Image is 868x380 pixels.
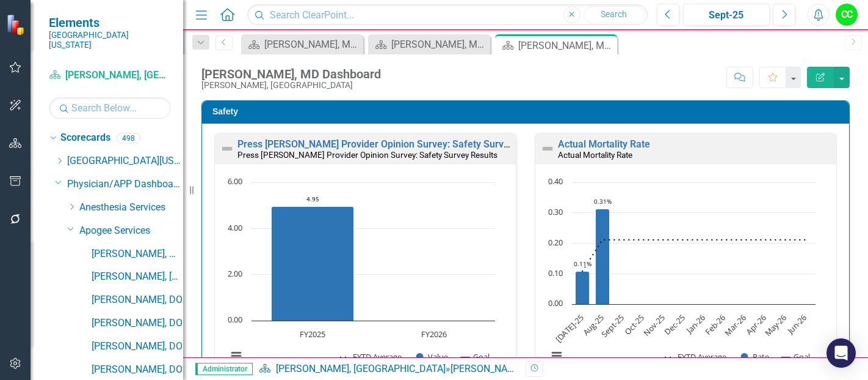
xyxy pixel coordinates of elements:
h3: Safety [212,107,843,116]
text: Goal [794,351,810,362]
text: 4.95 [306,195,319,203]
a: [PERSON_NAME], DO [92,340,183,354]
text: 6.00 [228,176,242,187]
div: Double-Click to Edit [535,133,837,379]
img: Not Defined [220,141,234,156]
div: Double-Click to Edit [214,133,516,379]
div: Sept-25 [687,8,765,23]
button: Show Goal [781,352,810,362]
text: Dec-25 [662,312,687,337]
g: FYTD Average, series 1 of 3. Line with 2 data points. [310,204,315,209]
input: Search Below... [49,97,171,119]
text: Jun-26 [784,312,809,337]
text: Jan-26 [683,312,707,337]
text: Mar-26 [722,312,748,338]
span: Search [601,9,627,19]
g: Value, series 2 of 3. Bar series with 2 bars. [272,182,435,321]
text: May-26 [762,312,789,338]
text: Oct-25 [622,312,646,337]
span: Administrator [195,363,253,375]
text: 0.00 [228,314,242,325]
div: [PERSON_NAME], MD Dashboard [450,363,593,374]
div: [PERSON_NAME], MD Dashboard [518,38,614,53]
text: Apr-26 [743,312,768,337]
a: Apogee Services [79,224,183,238]
a: [PERSON_NAME], MD Dashboard [244,37,360,52]
a: Anesthesia Services [79,201,183,215]
div: [PERSON_NAME], MD Dashboard [201,67,381,81]
a: Press [PERSON_NAME] Provider Opinion Survey: Safety Survey Results [237,138,549,150]
div: Chart. Highcharts interactive chart. [221,176,510,375]
text: Feb-26 [703,312,728,337]
text: 0.31% [594,197,612,206]
button: Sept-25 [683,4,770,26]
a: [PERSON_NAME], [GEOGRAPHIC_DATA] [92,270,183,284]
path: FY2025, 4.95. Value. [272,206,354,321]
button: Show FYTD Average [340,352,403,362]
text: Rate [753,351,769,362]
text: 2.00 [228,268,242,279]
text: FY2025 [300,329,325,340]
div: [PERSON_NAME], MD Dashboard [264,37,360,52]
text: 4.00 [228,222,242,233]
button: View chart menu, Chart [228,347,245,364]
svg: Interactive chart [541,176,822,375]
small: [GEOGRAPHIC_DATA][US_STATE] [49,30,171,50]
button: Search [584,6,645,23]
text: FY2026 [421,329,447,340]
span: Elements [49,15,171,30]
a: [PERSON_NAME], DO [92,293,183,307]
div: 498 [117,133,140,143]
button: CC [836,4,858,26]
a: [PERSON_NAME], [GEOGRAPHIC_DATA] [276,363,446,374]
input: Search ClearPoint... [247,4,648,26]
a: [PERSON_NAME], DO [92,316,183,330]
img: ClearPoint Strategy [6,14,27,35]
text: Value [428,351,448,362]
text: [DATE]-25 [553,312,585,345]
small: Press [PERSON_NAME] Provider Opinion Survey: Safety Survey Results [237,150,497,160]
small: Actual Mortality Rate [558,150,632,160]
a: [PERSON_NAME], DO [92,363,183,377]
text: 0.40 [548,176,563,187]
img: Not Defined [540,141,555,156]
a: [PERSON_NAME], MD Dashboard [371,37,487,52]
path: Aug-25, 0.3125. Rate. [596,209,610,304]
a: [GEOGRAPHIC_DATA][US_STATE] [67,154,183,168]
button: Show Value [416,352,448,362]
text: FYTD Average [353,351,402,362]
div: » [259,362,516,376]
div: [PERSON_NAME], MD Dashboard [391,37,487,52]
text: Nov-25 [641,312,667,338]
button: Show FYTD Average [665,352,728,362]
div: [PERSON_NAME], [GEOGRAPHIC_DATA] [201,81,381,90]
a: Actual Mortality Rate [558,138,650,150]
a: Scorecards [60,131,110,145]
div: Chart. Highcharts interactive chart. [541,176,830,375]
text: Sept-25 [599,312,626,340]
svg: Interactive chart [221,176,501,375]
g: Goal, series 3 of 3. Line with 2 data points. [310,203,315,208]
text: 0.10 [548,267,563,278]
path: Jul-25, 0.10695187. Rate. [576,271,590,304]
div: Open Intercom Messenger [826,338,856,368]
text: 0.00 [548,297,563,308]
button: Show Goal [461,352,490,362]
text: 0.11% [574,259,591,268]
text: Aug-25 [580,312,606,338]
text: Goal [473,351,490,362]
a: [PERSON_NAME], [GEOGRAPHIC_DATA] [49,69,171,83]
text: FYTD Average [678,351,726,362]
button: Show Rate [741,352,769,362]
button: View chart menu, Chart [548,347,565,364]
a: [PERSON_NAME], MD [92,247,183,261]
text: 0.20 [548,237,563,248]
text: 0.30 [548,206,563,217]
a: Physician/APP Dashboards [67,177,183,192]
